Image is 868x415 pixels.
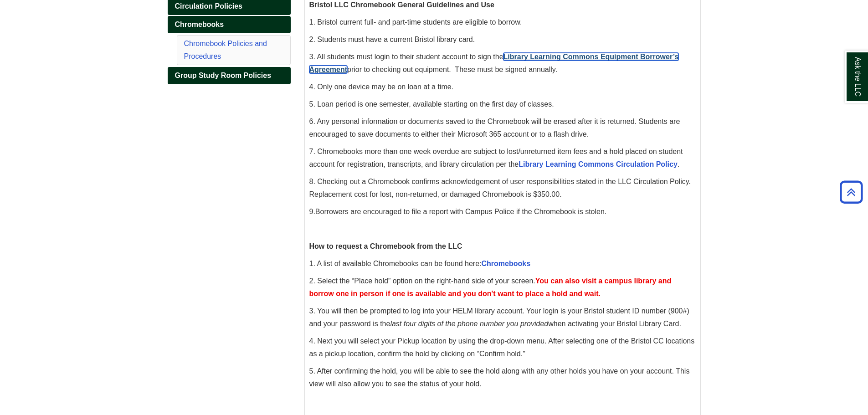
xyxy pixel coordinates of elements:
span: 4. Only one device may be on loan at a time. [309,83,454,91]
span: 2. Students must have a current Bristol library card. [309,36,475,43]
span: 6. Any personal information or documents saved to the Chromebook will be erased after it is retur... [309,118,680,138]
a: Chromebook Policies and Procedures [184,40,267,60]
span: 5. Loan period is one semester, available starting on the first day of classes. [309,100,554,108]
span: 9 [309,208,313,215]
span: Group Study Room Policies [175,72,272,79]
strong: How to request a Chromebook from the LLC [309,242,462,250]
span: Chromebooks [175,20,224,28]
span: 4. Next you will select your Pickup location by using the drop-down menu. After selecting one of ... [309,337,695,358]
span: 1. Bristol current full- and part-time students are eligible to borrow. [309,18,522,26]
span: 5. After confirming the hold, you will be able to see the hold along with any other holds you hav... [309,367,690,388]
a: Library Learning Commons Circulation Policy [519,160,678,168]
a: Back to Top [837,186,866,198]
a: Chromebooks [168,16,291,33]
span: Bristol LLC Chromebook General Guidelines and Use [309,1,494,9]
em: last four digits of the phone number you provided [390,320,548,328]
a: Chromebooks [482,260,531,267]
span: 3. All students must login to their student account to sign the prior to checking out equipment. ... [309,53,679,73]
p: . [309,205,696,218]
span: Borrowers are encouraged to file a report with Campus Police if the Chromebook is stolen. [315,208,606,215]
span: Circulation Policies [175,2,242,10]
span: 7. Chromebooks more than one week overdue are subject to lost/unreturned item fees and a hold pla... [309,148,683,168]
span: 1. A list of available Chromebooks can be found here: [309,260,531,267]
span: 3. You will then be prompted to log into your HELM library account. Your login is your Bristol st... [309,307,689,328]
span: 2. Select the “Place hold” option on the right-hand side of your screen. [309,277,672,297]
a: Group Study Room Policies [168,67,291,84]
span: 8. Checking out a Chromebook confirms acknowledgement of user responsibilities stated in the LLC ... [309,178,691,198]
